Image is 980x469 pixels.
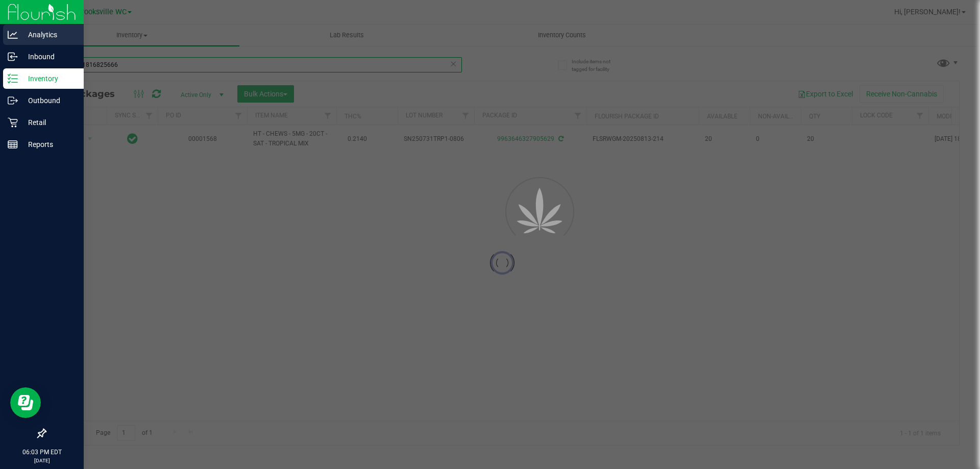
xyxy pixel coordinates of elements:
p: Inbound [18,51,79,63]
p: Analytics [18,29,79,41]
iframe: Resource center [10,387,41,418]
inline-svg: Outbound [8,95,18,106]
p: Inventory [18,72,79,85]
p: 06:03 PM EDT [5,448,79,457]
inline-svg: Analytics [8,30,18,40]
inline-svg: Reports [8,139,18,150]
p: [DATE] [5,457,79,464]
p: Outbound [18,94,79,107]
p: Retail [18,116,79,129]
inline-svg: Inventory [8,73,18,84]
p: Reports [18,138,79,151]
inline-svg: Inbound [8,52,18,62]
inline-svg: Retail [8,117,18,128]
